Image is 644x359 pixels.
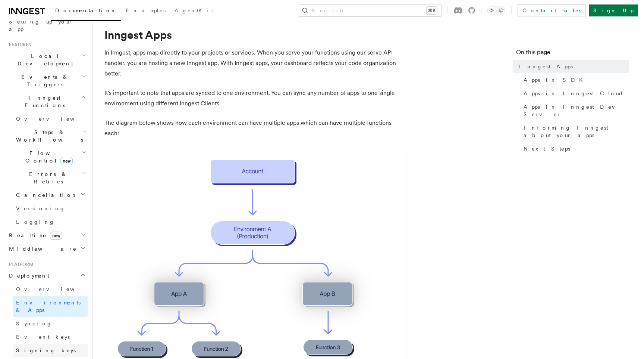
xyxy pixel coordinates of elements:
[516,60,629,73] a: Inngest Apps
[6,52,81,67] span: Local Development
[13,167,88,188] button: Errors & Retries
[6,73,81,88] span: Events & Triggers
[516,48,629,60] h4: On this page
[121,2,170,20] a: Examples
[51,2,121,21] a: Documentation
[6,245,77,253] span: Middleware
[16,219,55,225] span: Logging
[13,129,83,143] span: Steps & Workflows
[6,261,34,267] span: Platform
[524,90,623,97] span: Apps in Inngest Cloud
[298,4,442,16] button: Search...⌘K
[13,202,88,215] a: Versioning
[16,347,76,353] span: Signing keys
[55,7,117,13] span: Documentation
[6,229,88,242] button: Realtimenew
[126,7,166,13] span: Examples
[13,344,88,357] a: Signing keys
[16,116,93,122] span: Overview
[13,170,81,185] span: Errors & Retries
[13,149,82,164] span: Flow Control
[521,121,629,142] a: Informing Inngest about your apps
[16,286,93,292] span: Overview
[175,7,214,13] span: AgentKit
[13,188,88,202] button: Cancellation
[6,42,31,48] span: Features
[6,49,88,70] button: Local Development
[104,28,403,41] h1: Inngest Apps
[6,70,88,91] button: Events & Triggers
[13,191,78,199] span: Cancellation
[6,15,88,36] a: Setting up your app
[6,242,88,256] button: Middleware
[6,269,88,282] button: Deployment
[6,232,62,239] span: Realtime
[13,296,88,317] a: Environments & Apps
[524,76,587,84] span: Apps in SDK
[16,334,70,340] span: Event keys
[13,282,88,296] a: Overview
[13,112,88,126] a: Overview
[524,145,570,152] span: Next Steps
[16,300,81,313] span: Environments & Apps
[13,330,88,344] a: Event keys
[50,232,62,240] span: new
[16,321,52,326] span: Syncing
[104,47,403,79] p: In Inngest, apps map directly to your projects or services. When you serve your functions using o...
[6,94,81,109] span: Inngest Functions
[521,100,629,121] a: Apps in Inngest Dev Server
[170,2,219,20] a: AgentKit
[518,4,586,16] a: Contact sales
[60,157,73,165] span: new
[13,146,88,167] button: Flow Controlnew
[104,118,403,139] p: The diagram below shows how each environment can have multiple apps which can have multiple funct...
[427,7,437,14] kbd: ⌘K
[487,6,505,15] button: Toggle dark mode
[6,91,88,112] button: Inngest Functions
[524,103,629,118] span: Apps in Inngest Dev Server
[6,112,88,229] div: Inngest Functions
[13,126,88,146] button: Steps & Workflows
[521,142,629,155] a: Next Steps
[104,88,403,109] p: It's important to note that apps are synced to one environment. You can sync any number of apps t...
[589,4,638,16] a: Sign Up
[6,272,49,279] span: Deployment
[13,215,88,229] a: Logging
[524,124,629,139] span: Informing Inngest about your apps
[519,63,573,70] span: Inngest Apps
[16,205,65,211] span: Versioning
[521,87,629,100] a: Apps in Inngest Cloud
[521,73,629,87] a: Apps in SDK
[13,317,88,330] a: Syncing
